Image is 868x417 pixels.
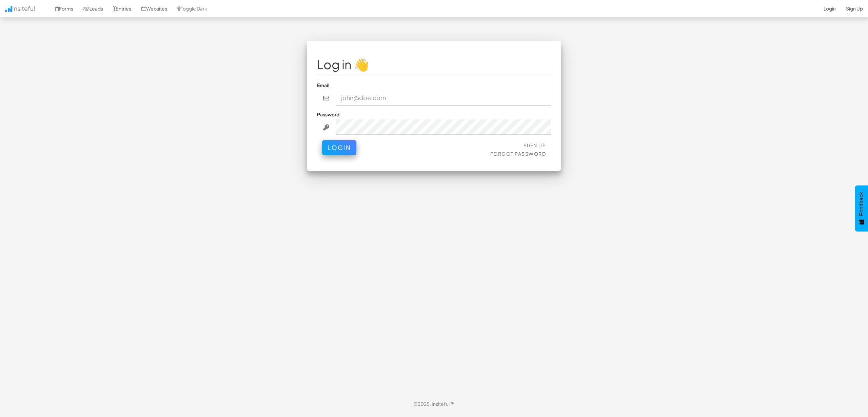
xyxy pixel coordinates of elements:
[524,142,546,148] a: Sign Up
[490,151,546,157] a: Forgot Password
[322,140,356,155] button: Login
[317,58,551,71] h1: Log in 👋
[317,82,330,89] label: Email
[5,6,12,12] img: icon.png
[855,185,868,231] button: Feedback - Show survey
[317,111,339,118] label: Password
[336,90,551,106] input: john@doe.com
[859,192,865,216] span: Feedback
